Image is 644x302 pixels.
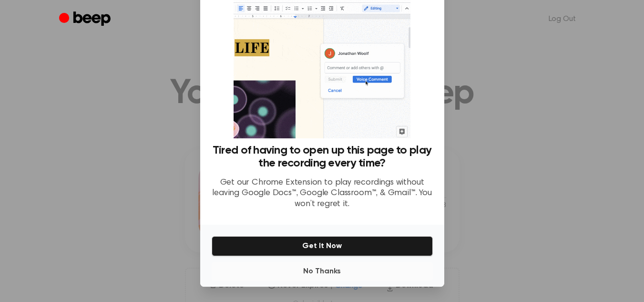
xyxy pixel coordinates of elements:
[212,177,433,210] p: Get our Chrome Extension to play recordings without leaving Google Docs™, Google Classroom™, & Gm...
[212,144,433,170] h3: Tired of having to open up this page to play the recording every time?
[59,10,113,29] a: Beep
[539,8,585,31] a: Log Out
[212,236,433,256] button: Get It Now
[212,262,433,281] button: No Thanks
